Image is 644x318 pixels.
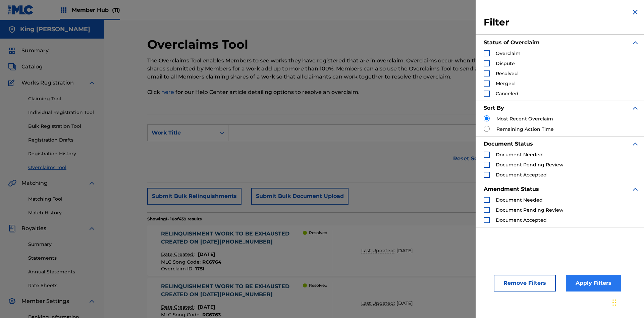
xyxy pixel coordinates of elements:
[147,57,496,81] p: The Overclaims Tool enables Members to see works they have registered that are in overclaim. Over...
[28,123,96,130] a: Bulk Registration Tool
[202,312,221,318] span: RC6763
[21,47,49,55] span: Summary
[21,224,46,232] span: Royalties
[496,126,554,133] label: Remaining Action Time
[147,37,252,52] h2: Overclaims Tool
[147,225,601,276] a: RELINQUISHMENT WORK TO BE EXHAUSTED CREATED ON [DATE][PHONE_NUMBER]Date Created:[DATE]MLC Song Co...
[28,282,96,289] a: Rate Sheets
[195,266,204,272] span: 1751
[28,150,96,157] a: Registration History
[484,186,539,192] strong: Amendment Status
[28,137,96,144] a: Registration Drafts
[161,304,196,311] p: Date Created:
[396,300,413,306] span: [DATE]
[21,63,43,71] span: Catalog
[147,188,241,205] button: Submit Bulk Relinquishments
[28,196,96,203] a: Matching Tool
[147,216,202,222] p: Showing 1 - 10 of 439 results
[8,47,49,55] a: SummarySummary
[152,129,212,137] div: Work Title
[612,293,616,313] div: Drag
[631,185,639,193] img: expand
[251,188,348,205] button: Submit Bulk Document Upload
[361,247,396,254] p: Last Updated:
[28,268,96,275] a: Annual Statements
[484,141,533,147] strong: Document Status
[496,217,547,223] span: Document Accepted
[8,179,16,187] img: Matching
[198,251,215,257] span: [DATE]
[161,259,202,265] span: MLC Song Code :
[112,7,120,13] span: (11)
[28,209,96,216] a: Match History
[21,297,69,305] span: Member Settings
[566,275,621,291] button: Apply Filters
[396,248,413,254] span: [DATE]
[60,6,68,14] img: Top Rightsholders
[496,207,563,213] span: Document Pending Review
[161,251,196,258] p: Date Created:
[28,164,96,171] a: Overclaims Tool
[20,25,90,33] h5: King McTesterson
[161,230,303,246] div: RELINQUISHMENT WORK TO BE EXHAUSTED CREATED ON [DATE][PHONE_NUMBER]
[496,60,515,66] span: Dispute
[88,79,96,87] img: expand
[72,6,120,14] span: Member Hub
[8,224,16,232] img: Royalties
[8,25,16,34] img: Accounts
[161,266,195,272] span: Overclaim ID :
[494,275,556,291] button: Remove Filters
[28,95,96,102] a: Claiming Tool
[496,115,553,122] label: Most Recent Overclaim
[496,197,543,203] span: Document Needed
[88,297,96,305] img: expand
[28,255,96,262] a: Statements
[450,151,493,166] a: Reset Search
[496,91,519,97] span: Canceled
[147,124,601,172] form: Search Form
[631,104,639,112] img: expand
[147,88,496,96] p: Click for our Help Center article detailing options to resolve an overclaim.
[8,79,17,87] img: Works Registration
[361,300,396,307] p: Last Updated:
[161,282,303,299] div: RELINQUISHMENT WORK TO BE EXHAUSTED CREATED ON [DATE][PHONE_NUMBER]
[610,286,644,318] iframe: Chat Widget
[21,79,74,87] span: Works Registration
[198,304,215,310] span: [DATE]
[8,297,16,305] img: Member Settings
[631,39,639,47] img: expand
[309,230,327,236] p: Resolved
[309,282,327,288] p: Resolved
[496,172,547,178] span: Document Accepted
[496,152,543,158] span: Document Needed
[161,89,175,95] a: here
[484,39,540,46] strong: Status of Overclaim
[28,109,96,116] a: Individual Registration Tool
[161,312,202,318] span: MLC Song Code :
[496,162,563,168] span: Document Pending Review
[631,8,639,16] img: close
[21,179,48,187] span: Matching
[28,241,96,248] a: Summary
[8,5,34,15] img: MLC Logo
[8,63,16,71] img: Catalog
[496,70,518,76] span: Resolved
[496,50,521,56] span: Overclaim
[88,224,96,232] img: expand
[484,16,639,29] h3: Filter
[484,105,504,111] strong: Sort By
[8,47,16,55] img: Summary
[88,179,96,187] img: expand
[631,140,639,148] img: expand
[202,259,221,265] span: RC6764
[496,81,515,87] span: Merged
[8,63,43,71] a: CatalogCatalog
